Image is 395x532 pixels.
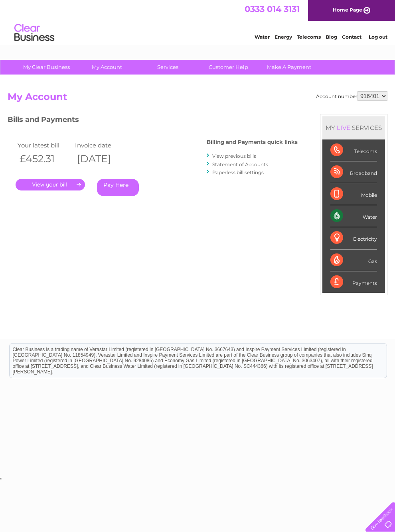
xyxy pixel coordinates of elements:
[16,140,73,151] td: Your latest bill
[16,179,85,190] a: .
[212,153,256,159] a: View previous bills
[196,60,261,75] a: Customer Help
[255,34,270,40] a: Water
[316,91,387,101] div: Account number
[330,205,377,227] div: Water
[330,249,377,271] div: Gas
[207,139,298,145] h4: Billing and Payments quick links
[8,91,387,106] h2: My Account
[330,183,377,205] div: Mobile
[73,151,130,167] th: [DATE]
[245,4,300,14] a: 0333 014 3131
[330,227,377,249] div: Electricity
[330,271,377,293] div: Payments
[10,4,387,39] div: Clear Business is a trading name of Verastar Limited (registered in [GEOGRAPHIC_DATA] No. 3667643...
[322,116,385,139] div: MY SERVICES
[369,34,387,40] a: Log out
[335,124,352,132] div: LIVE
[212,161,268,167] a: Statement of Accounts
[135,60,201,75] a: Services
[74,60,140,75] a: My Account
[212,169,264,175] a: Paperless bill settings
[16,151,73,167] th: £452.31
[97,179,139,196] a: Pay Here
[330,139,377,161] div: Telecoms
[330,161,377,183] div: Broadband
[297,34,321,40] a: Telecoms
[14,60,79,75] a: My Clear Business
[14,21,55,45] img: logo.png
[326,34,337,40] a: Blog
[275,34,292,40] a: Energy
[256,60,322,75] a: Make A Payment
[73,140,130,151] td: Invoice date
[8,114,298,128] h3: Bills and Payments
[342,34,361,40] a: Contact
